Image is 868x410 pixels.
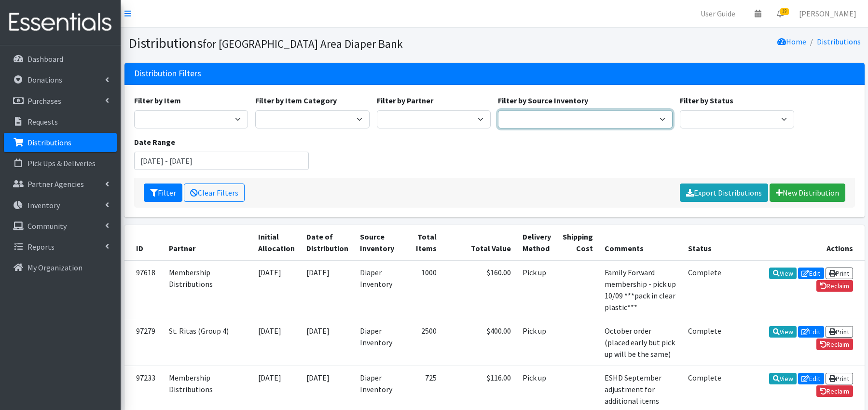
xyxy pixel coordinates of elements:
p: Requests [28,117,58,127]
a: Dashboard [4,49,117,69]
a: Print [826,268,853,279]
p: Partner Agencies [28,179,84,189]
h3: Distribution Filters [134,69,201,79]
th: Status [682,225,727,260]
p: Distributions [28,138,71,147]
a: Donations [4,70,117,89]
td: [DATE] [301,260,354,319]
label: Date Range [134,136,175,148]
small: for [GEOGRAPHIC_DATA] Area Diaper Bank [203,37,403,51]
a: Purchases [4,91,117,111]
a: Edit [798,373,824,384]
td: Pick up [517,319,557,366]
label: Filter by Item [134,95,181,106]
th: Date of Distribution [301,225,354,260]
td: 1000 [400,260,442,319]
td: October order (placed early but pick up will be the same) [599,319,682,366]
a: Export Distributions [680,184,768,202]
a: Edit [798,268,824,279]
a: Community [4,216,117,236]
td: [DATE] [301,319,354,366]
th: Actions [727,225,865,260]
th: Delivery Method [517,225,557,260]
th: Initial Allocation [252,225,301,260]
h1: Distributions [128,35,491,52]
button: Filter [144,184,182,202]
label: Filter by Partner [377,95,433,106]
th: Comments [599,225,682,260]
td: Complete [682,260,727,319]
p: Purchases [28,96,61,106]
td: St. Ritas (Group 4) [163,319,252,366]
td: Membership Distributions [163,260,252,319]
td: 97618 [124,260,163,319]
a: Reclaim [816,339,853,350]
p: My Organization [28,263,83,272]
th: Source Inventory [354,225,400,260]
label: Filter by Source Inventory [498,95,588,106]
a: Print [826,326,853,338]
p: Dashboard [28,54,63,64]
label: Filter by Status [680,95,733,106]
td: Complete [682,319,727,366]
a: Reclaim [816,385,853,397]
td: Family Forward membership - pick up 10/09 ***pack in clear plastic*** [599,260,682,319]
a: [PERSON_NAME] [791,4,864,23]
th: ID [124,225,163,260]
td: Diaper Inventory [354,260,400,319]
td: 97279 [124,319,163,366]
a: 19 [769,4,791,23]
a: View [769,326,797,338]
p: Community [28,221,67,231]
p: Reports [28,242,55,252]
p: Pick Ups & Deliveries [28,158,96,168]
img: HumanEssentials [4,6,117,39]
td: $400.00 [442,319,517,366]
a: Partner Agencies [4,174,117,194]
th: Total Value [442,225,517,260]
td: 2500 [400,319,442,366]
a: My Organization [4,258,117,277]
a: Pick Ups & Deliveries [4,154,117,173]
th: Total Items [400,225,442,260]
a: Print [826,373,853,384]
td: Pick up [517,260,557,319]
a: Edit [798,326,824,338]
a: View [769,373,797,384]
p: Donations [28,75,62,85]
td: $160.00 [442,260,517,319]
th: Partner [163,225,252,260]
input: January 1, 2011 - December 31, 2011 [134,152,309,170]
a: Distributions [4,133,117,152]
td: [DATE] [252,260,301,319]
a: Reclaim [816,280,853,292]
a: Requests [4,112,117,131]
td: [DATE] [252,319,301,366]
a: Distributions [817,37,861,46]
a: New Distribution [770,184,845,202]
label: Filter by Item Category [255,95,337,106]
a: Clear Filters [184,184,245,202]
a: Inventory [4,196,117,215]
span: 19 [780,8,789,15]
a: Reports [4,237,117,256]
a: View [769,268,797,279]
p: Inventory [28,200,60,210]
th: Shipping Cost [557,225,599,260]
td: Diaper Inventory [354,319,400,366]
a: Home [777,37,806,46]
a: User Guide [693,4,743,23]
